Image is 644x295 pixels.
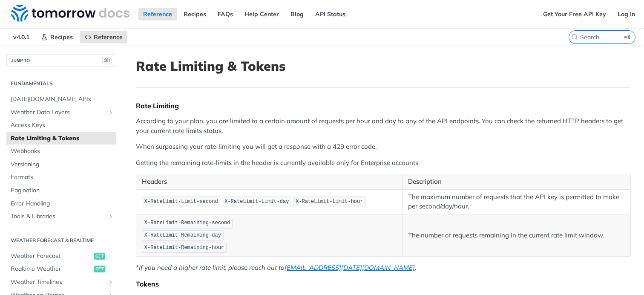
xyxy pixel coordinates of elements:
[138,8,177,20] a: Reference
[11,278,105,286] span: Weather Timelines
[6,197,116,210] a: Error Handling
[6,132,116,145] a: Rate Limiting & Tokens
[286,8,308,20] a: Blog
[213,8,238,20] a: FAQs
[613,8,640,20] a: Log In
[11,200,114,208] span: Error Handling
[408,177,625,187] p: Description
[11,108,105,117] span: Weather Data Layers
[94,33,123,41] span: Reference
[136,101,631,110] div: Rate Limiting
[11,265,92,273] span: Realtime Weather
[102,57,112,64] span: ⌘/
[310,8,350,20] a: API Status
[622,33,633,41] kbd: ⌘K
[6,276,116,289] a: Weather TimelinesShow subpages for Weather Timelines
[240,8,284,20] a: Help Center
[11,134,114,143] span: Rate Limiting & Tokens
[224,199,289,205] span: X-RateLimit-Limit-day
[136,158,631,168] p: Getting the remaining rate-limits in the header is currently available only for Enterprise accounts:
[144,232,221,238] span: X-RateLimit-Remaining-day
[6,80,116,87] h2: Fundamentals
[6,54,116,67] button: JUMP TO⌘/
[6,171,116,184] a: Formats
[285,263,415,272] a: [EMAIL_ADDRESS][DATE][DOMAIN_NAME]
[136,280,631,288] div: Tokens
[6,119,116,132] a: Access Keys
[6,237,116,244] h2: Weather Forecast & realtime
[11,186,114,195] span: Pagination
[142,177,397,187] p: Headers
[107,109,114,116] button: Show subpages for Weather Data Layers
[11,252,92,260] span: Weather Forecast
[11,95,114,104] span: [DATE][DOMAIN_NAME] APIs
[144,220,230,226] span: X-RateLimit-Remaining-second
[6,145,116,158] a: Webhooks
[11,5,129,22] img: Tomorrow.io Weather API Docs
[107,279,114,286] button: Show subpages for Weather Timelines
[6,184,116,197] a: Pagination
[80,31,127,43] a: Reference
[296,199,363,205] span: X-RateLimit-Limit-hour
[50,33,73,41] span: Recipes
[94,266,105,272] span: get
[9,31,34,43] span: v4.0.1
[6,210,116,223] a: Tools & LibrariesShow subpages for Tools & Libraries
[11,121,114,130] span: Access Keys
[136,58,631,74] h1: Rate Limiting & Tokens
[11,147,114,156] span: Webhooks
[538,8,611,20] a: Get Your Free API Key
[144,199,218,205] span: X-RateLimit-Limit-second
[107,213,114,220] button: Show subpages for Tools & Libraries
[94,253,105,260] span: get
[144,245,224,251] span: X-RateLimit-Remaining-hour
[136,142,631,152] p: When surpassing your rate-limiting you will get a response with a 429 error code.
[179,8,211,20] a: Recipes
[11,160,114,169] span: Versioning
[6,158,116,171] a: Versioning
[139,263,416,272] em: If you need a higher rate limit, please reach out to .
[6,93,116,106] a: [DATE][DOMAIN_NAME] APIs
[6,250,116,263] a: Weather Forecastget
[571,34,578,40] svg: Search
[11,212,105,221] span: Tools & Libraries
[6,106,116,119] a: Weather Data LayersShow subpages for Weather Data Layers
[408,231,625,240] p: The number of requests remaining in the current rate limit window.
[408,192,625,211] p: The maximum number of requests that the API key is permitted to make per second/day/hour.
[11,173,114,182] span: Formats
[6,263,116,275] a: Realtime Weatherget
[136,116,631,136] p: According to your plan, you are limited to a certain amount of requests per hour and day to any o...
[36,31,78,43] a: Recipes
